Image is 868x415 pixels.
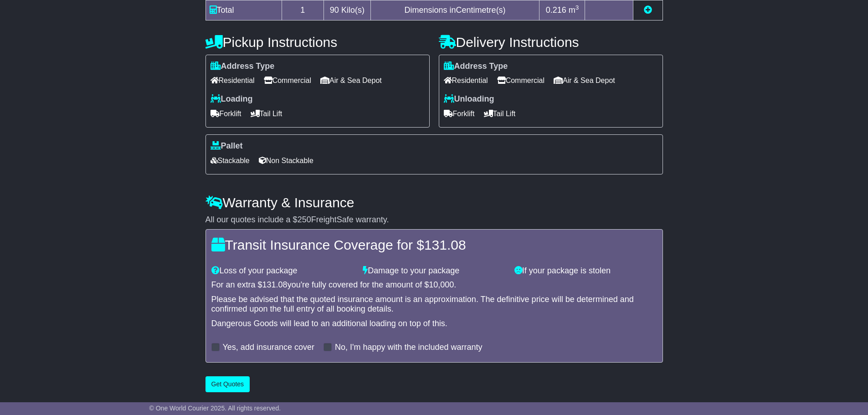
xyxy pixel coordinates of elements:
span: 10,000 [429,280,454,289]
span: Air & Sea Depot [320,73,382,87]
span: m [569,5,579,15]
span: Residential [211,73,255,87]
label: Address Type [444,61,508,72]
span: 90 [330,5,339,15]
label: Yes, add insurance cover [223,343,314,353]
span: Stackable [211,154,250,168]
h4: Transit Insurance Coverage for $ [211,237,657,252]
span: Forklift [211,107,241,121]
span: Commercial [264,73,311,87]
span: 250 [298,215,311,224]
div: Loss of your package [207,266,359,276]
div: Dangerous Goods will lead to an additional loading on top of this. [211,319,657,329]
h4: Delivery Instructions [439,35,663,50]
label: Address Type [211,61,275,72]
button: Get Quotes [205,376,250,392]
div: If your package is stolen [510,266,662,276]
sup: 3 [575,4,579,11]
span: Forklift [444,107,475,121]
span: 0.216 [546,5,566,15]
div: Please be advised that the quoted insurance amount is an approximation. The definitive price will... [211,295,657,314]
span: © One World Courier 2025. All rights reserved. [149,405,281,412]
label: Loading [211,94,253,104]
div: For an extra $ you're fully covered for the amount of $ . [211,280,657,290]
span: Air & Sea Depot [554,73,615,87]
label: Unloading [444,94,494,104]
span: 131.08 [262,280,288,289]
label: No, I'm happy with the included warranty [335,343,483,353]
h4: Warranty & Insurance [205,195,663,210]
label: Pallet [211,141,243,151]
a: Add new item [644,5,652,15]
span: Tail Lift [251,107,282,121]
span: Non Stackable [259,154,313,168]
span: Commercial [497,73,544,87]
span: Tail Lift [484,107,516,121]
h4: Pickup Instructions [205,35,430,50]
div: Damage to your package [358,266,510,276]
span: Residential [444,73,488,87]
span: 131.08 [424,237,466,252]
div: All our quotes include a $ FreightSafe warranty. [205,215,663,225]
